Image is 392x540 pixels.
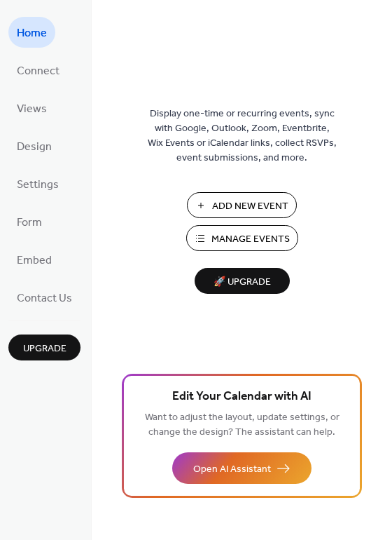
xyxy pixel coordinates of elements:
span: Add New Event [212,199,288,214]
span: Manage Events [211,232,290,247]
span: Form [17,212,42,234]
button: Upgrade [8,335,80,360]
span: Display one-time or recurring events, sync with Google, Outlook, Zoom, Eventbrite, Wix Events or ... [148,107,337,166]
button: Add New Event [187,192,297,218]
a: Home [8,17,55,48]
span: Design [17,136,52,158]
span: Home [17,22,47,45]
button: Manage Events [186,225,298,251]
button: Open AI Assistant [172,452,311,484]
a: Connect [8,55,68,86]
button: 🚀 Upgrade [195,268,290,294]
span: Upgrade [23,342,66,356]
a: Views [8,93,55,123]
a: Form [8,206,50,237]
span: Connect [17,60,59,83]
span: Views [17,98,47,121]
span: Edit Your Calendar with AI [172,387,311,407]
span: Embed [17,250,52,272]
span: Open AI Assistant [193,462,271,477]
a: Contact Us [8,282,80,313]
span: Settings [17,174,59,196]
span: Want to adjust the layout, update settings, or change the design? The assistant can help. [145,408,339,442]
a: Settings [8,168,67,199]
a: Design [8,130,60,161]
span: Contact Us [17,288,72,310]
a: Embed [8,244,60,275]
span: 🚀 Upgrade [203,273,281,292]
